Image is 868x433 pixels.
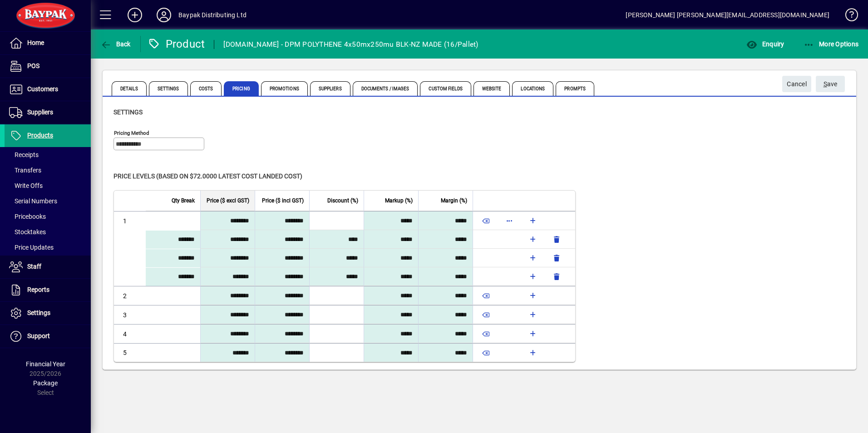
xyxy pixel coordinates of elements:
[113,108,143,116] span: Settings
[27,286,49,293] span: Reports
[9,182,43,189] span: Write Offs
[782,76,811,92] button: Cancel
[27,132,53,139] span: Products
[261,81,308,96] span: Promotions
[27,263,41,270] span: Staff
[626,8,829,22] div: [PERSON_NAME] [PERSON_NAME][EMAIL_ADDRESS][DOMAIN_NAME]
[114,211,146,230] td: 1
[262,196,304,206] span: Price ($ incl GST)
[838,2,857,31] a: Knowledge Base
[98,36,133,52] button: Back
[353,81,418,96] span: Documents / Images
[5,32,91,54] a: Home
[224,81,259,96] span: Pricing
[114,286,146,305] td: 2
[441,196,467,206] span: Margin (%)
[223,37,478,52] div: [DOMAIN_NAME] - DPM POLYTHENE 4x50mx250mu BLK-NZ MADE (16/Pallet)
[149,7,178,23] button: Profile
[5,193,91,209] a: Serial Numbers
[824,77,838,92] span: ave
[801,36,861,52] button: More Options
[207,196,249,206] span: Price ($ excl GST)
[5,78,91,101] a: Customers
[556,81,594,96] span: Prompts
[148,37,205,51] div: Product
[114,130,149,136] mat-label: Pricing method
[9,228,46,236] span: Stocktakes
[9,213,46,220] span: Pricebooks
[310,81,350,96] span: Suppliers
[5,302,91,325] a: Settings
[149,81,188,96] span: Settings
[27,62,39,69] span: POS
[5,279,91,301] a: Reports
[112,81,147,96] span: Details
[502,213,517,228] button: More options
[5,178,91,193] a: Write Offs
[120,7,149,23] button: Add
[746,40,784,48] span: Enquiry
[9,151,39,158] span: Receipts
[5,224,91,240] a: Stocktakes
[100,40,131,48] span: Back
[5,147,91,162] a: Receipts
[27,39,44,46] span: Home
[27,309,50,316] span: Settings
[5,256,91,278] a: Staff
[26,360,65,368] span: Financial Year
[327,196,358,206] span: Discount (%)
[420,81,471,96] span: Custom Fields
[9,197,57,205] span: Serial Numbers
[178,8,247,22] div: Baypak Distributing Ltd
[91,36,141,52] app-page-header-button: Back
[473,81,510,96] span: Website
[27,85,58,93] span: Customers
[172,196,195,206] span: Qty Break
[5,55,91,78] a: POS
[33,379,58,387] span: Package
[27,332,50,340] span: Support
[512,81,553,96] span: Locations
[190,81,222,96] span: Costs
[824,80,827,88] span: S
[5,240,91,255] a: Price Updates
[744,36,786,52] button: Enquiry
[113,172,302,180] span: Price levels (based on $72.0000 Latest cost landed cost)
[5,162,91,178] a: Transfers
[816,76,845,92] button: Save
[804,40,859,48] span: More Options
[114,305,146,324] td: 3
[9,244,54,251] span: Price Updates
[114,343,146,362] td: 5
[5,325,91,348] a: Support
[114,324,146,343] td: 4
[787,77,807,92] span: Cancel
[27,108,53,116] span: Suppliers
[385,196,413,206] span: Markup (%)
[5,209,91,224] a: Pricebooks
[5,101,91,124] a: Suppliers
[9,167,41,174] span: Transfers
